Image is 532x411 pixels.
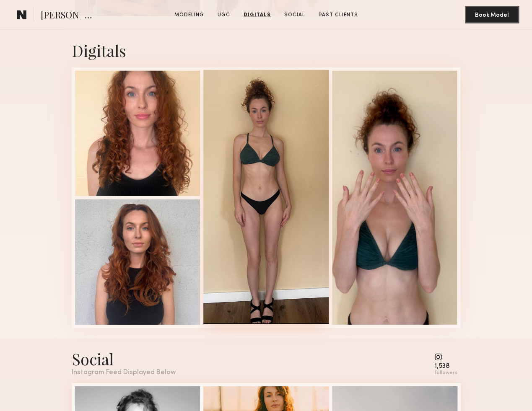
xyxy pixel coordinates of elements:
[41,8,99,23] span: [PERSON_NAME]
[281,11,309,19] a: Social
[434,363,457,370] div: 1,538
[171,11,208,19] a: Modeling
[72,348,176,369] div: Social
[72,369,176,376] div: Instagram Feed Displayed Below
[72,40,461,61] div: Digitals
[315,11,361,19] a: Past Clients
[465,6,519,23] button: Book Model
[465,11,519,18] a: Book Model
[434,370,457,376] div: followers
[240,11,274,19] a: Digitals
[214,11,234,19] a: UGC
